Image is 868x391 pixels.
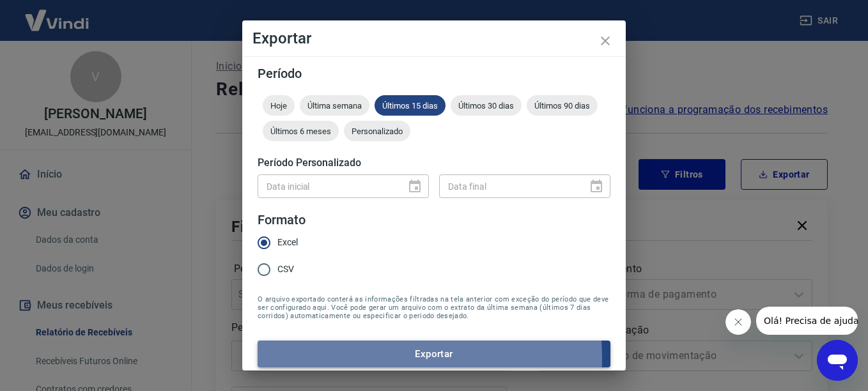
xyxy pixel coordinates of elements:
input: DD/MM/YYYY [258,174,397,198]
span: Últimos 30 dias [451,101,522,111]
span: Personalizado [344,126,410,136]
iframe: Botão para abrir a janela de mensagens [817,340,858,381]
div: Últimos 30 dias [451,95,522,116]
input: DD/MM/YYYY [439,174,578,198]
button: Exportar [258,341,610,367]
iframe: Mensagem da empresa [756,307,858,335]
div: Últimos 90 dias [527,95,598,116]
legend: Formato [258,211,306,229]
span: Últimos 90 dias [527,101,598,111]
h5: Período [258,67,610,80]
span: Últimos 15 dias [375,101,446,111]
div: Últimos 6 meses [263,121,339,141]
h5: Período Personalizado [258,157,610,169]
h4: Exportar [252,31,616,46]
span: Hoje [263,101,295,111]
div: Última semana [300,95,369,116]
span: Olá! Precisa de ajuda? [8,9,107,19]
span: CSV [277,263,294,276]
iframe: Fechar mensagem [725,309,751,335]
span: Excel [277,236,298,249]
button: close [590,26,621,56]
span: O arquivo exportado conterá as informações filtradas na tela anterior com exceção do período que ... [258,295,610,320]
div: Personalizado [344,121,410,141]
div: Hoje [263,95,295,116]
span: Últimos 6 meses [263,126,339,136]
div: Últimos 15 dias [375,95,446,116]
span: Última semana [300,101,369,111]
